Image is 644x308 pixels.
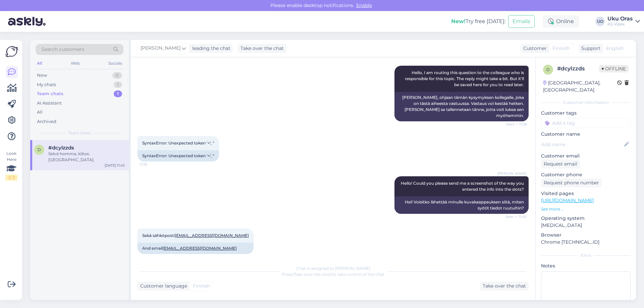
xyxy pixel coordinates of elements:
span: Finnish [193,283,210,290]
input: Add name [541,141,623,148]
div: leading the chat [190,45,230,52]
span: 11:38 [140,162,165,167]
div: Request phone number [541,178,602,187]
span: Search customers [42,46,84,53]
div: All [36,59,43,68]
p: Visited pages [541,190,631,197]
div: New [37,72,47,79]
p: [MEDICAL_DATA] [541,222,631,229]
div: My chats [37,81,56,88]
div: Look Here [5,150,17,181]
div: [DATE] 11:45 [105,163,125,168]
div: Online [543,15,579,27]
p: Browser [541,232,631,239]
p: Operating system [541,215,631,222]
div: 2 / 3 [5,175,17,181]
span: d [546,67,550,72]
span: d [38,147,41,152]
a: [EMAIL_ADDRESS][DOMAIN_NAME] [175,233,249,238]
span: 11:41 [140,254,165,259]
div: 1 [114,81,122,88]
a: [EMAIL_ADDRESS][DOMAIN_NAME] [163,246,237,251]
p: Customer name [541,131,631,138]
div: Take over the chat [238,44,286,53]
div: Extra [541,252,631,258]
p: See more ... [541,206,631,212]
span: Chat is assigned to [PERSON_NAME] [296,266,370,271]
div: All [37,109,43,116]
img: Askly Logo [5,45,18,58]
div: Uku Oras [607,16,633,21]
div: SyntaxError: Unexpected token '<', " [138,150,219,162]
button: Emails [508,15,535,28]
div: Team chats [37,90,63,97]
span: Finnish [552,45,570,52]
span: Press to take control of the chat [282,272,384,277]
span: #dcylzzds [48,145,74,151]
span: [PERSON_NAME] [498,171,527,176]
span: SyntaxError: Unexpected token '<', " [142,140,214,145]
span: Sekä sähköposti [142,233,249,238]
div: Customer language [138,283,187,290]
div: Hei! Voisitko lähettää minulle kuvakaappauksen siitä, miten syötit tiedot ruutuihin? [394,196,529,214]
b: New! [451,18,466,24]
div: And email [138,243,254,254]
div: Selvä homma, kiitos. [GEOGRAPHIC_DATA]. [48,151,125,163]
p: Customer phone [541,171,631,178]
a: [URL][DOMAIN_NAME] [541,197,594,203]
span: Seen ✓ 11:40 [501,214,527,219]
div: # dcylzzds [557,65,599,73]
div: [GEOGRAPHIC_DATA], [GEOGRAPHIC_DATA] [543,79,617,94]
span: Enable [354,2,374,8]
div: AI Assistant [37,100,62,107]
p: Notes [541,262,631,269]
p: Customer email [541,152,631,160]
div: AS Vipex [607,21,633,27]
p: Customer tags [541,110,631,117]
span: Offline [599,65,629,72]
p: Chrome [TECHNICAL_ID] [541,239,631,246]
div: Customer [521,45,547,52]
input: Add a tag [541,118,631,128]
div: Socials [107,59,123,68]
div: UO [595,17,605,26]
div: Support [579,45,600,52]
span: Seen ✓ 11:38 [501,122,527,127]
div: 0 [112,72,122,79]
span: [PERSON_NAME] [141,45,180,52]
div: 1 [114,90,122,97]
div: Take over the chat [480,282,529,291]
div: Request email [541,160,580,169]
span: English [606,45,624,52]
span: Hello! Could you please send me a screenshot of the way you entered the info into the slots? [401,181,525,192]
div: Web [69,59,81,68]
span: Team chats [68,130,91,136]
span: Hello, I am routing this question to the colleague who is responsible for this topic. The reply m... [405,70,525,87]
div: [PERSON_NAME], ohjaan tämän kysymyksen kollegalle, joka on tästä aiheesta vastuussa. Vastaus voi ... [394,92,529,121]
i: 'Take over the chat' [293,272,332,277]
div: Try free [DATE]: [451,17,505,25]
div: Customer information [541,100,631,106]
a: Uku OrasAS Vipex [607,16,640,27]
div: Archived [37,118,56,125]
